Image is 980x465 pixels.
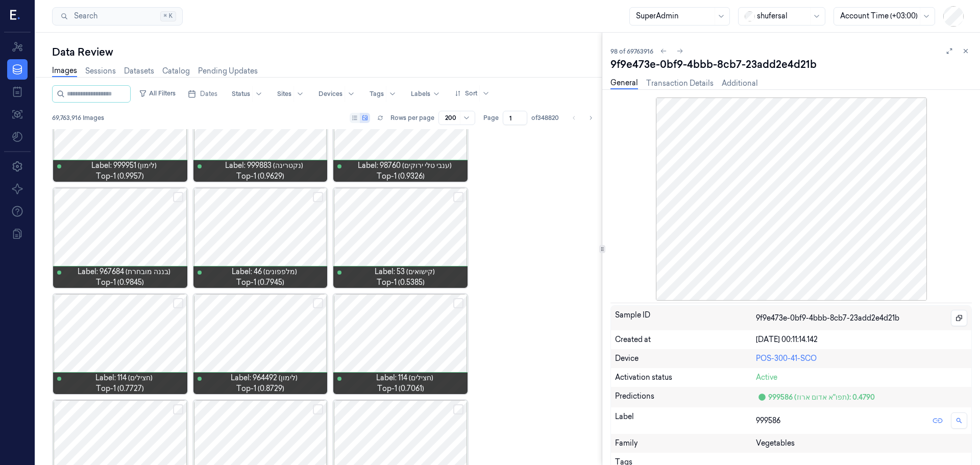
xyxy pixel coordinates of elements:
div: Family [615,438,756,449]
a: Datasets [124,66,154,77]
span: Label: 114 (חצילים) [376,373,433,383]
button: Select row [453,404,463,414]
span: top-1 (0.9957) [96,171,144,182]
p: Rows per page [390,113,434,123]
div: Sample ID [615,310,756,326]
div: Device [615,353,756,364]
a: POS-300-41-SCO [756,354,817,363]
div: Predictions [615,391,756,403]
span: Label: 964492 (לימון) [231,373,298,383]
span: Page [483,113,499,123]
div: 9f9e473e-0bf9-4bbb-8cb7-23add2e4d21b [610,57,972,71]
span: Search [70,11,97,21]
span: Active [756,373,777,382]
a: Catalog [162,66,190,77]
span: top-1 (0.9845) [96,277,144,288]
button: Select row [313,192,323,202]
button: Search⌘K [52,7,183,26]
span: top-1 (0.9629) [236,171,284,182]
span: top-1 (0.7727) [96,383,144,394]
button: Select row [313,298,323,308]
span: Label: 114 (חצילים) [95,373,153,383]
div: Data Review [52,45,602,59]
a: Additional [722,78,758,89]
button: Go to next page [583,111,598,125]
a: Transaction Details [646,78,714,89]
span: Label: 46 (מלפפונים) [232,266,297,277]
div: Vegetables [756,438,967,449]
div: [DATE] 00:11:14.142 [756,334,967,345]
a: Pending Updates [198,66,258,77]
button: Select row [173,404,183,414]
nav: pagination [567,111,598,125]
span: Label: 53 (קישואים) [375,266,435,277]
div: 9f9e473e-0bf9-4bbb-8cb7-23add2e4d21b [756,310,967,326]
a: Images [52,65,77,77]
button: Select row [453,192,463,202]
button: All Filters [135,85,180,102]
button: Select row [313,404,323,414]
button: Select row [173,298,183,308]
span: Dates [200,89,217,99]
a: General [610,78,638,89]
span: 98 of 69763916 [610,47,653,56]
span: Label: 967684 (בננה מובחרת) [78,266,170,277]
a: Sessions [85,66,116,77]
span: top-1 (0.8729) [236,383,284,394]
div: Activation status [615,372,756,383]
span: top-1 (0.5385) [377,277,425,288]
span: Label: 999951 (לימון) [91,160,157,171]
div: Label [615,411,756,430]
span: top-1 (0.9326) [377,171,425,182]
button: Dates [184,86,222,102]
button: Select row [173,192,183,202]
span: top-1 (0.7945) [236,277,284,288]
span: of 348820 [531,113,559,123]
span: Label: 98760 (ענבי טלי ירוקים) [358,160,452,171]
div: 999586 (תפו"א אדום ארוז): 0.4790 [768,392,875,403]
button: Select row [453,298,463,308]
div: Created at [615,334,756,345]
span: top-1 (0.7061) [377,383,424,394]
span: Label: 999883 (נקטרינה) [225,160,303,171]
span: 69,763,916 Images [52,113,104,123]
